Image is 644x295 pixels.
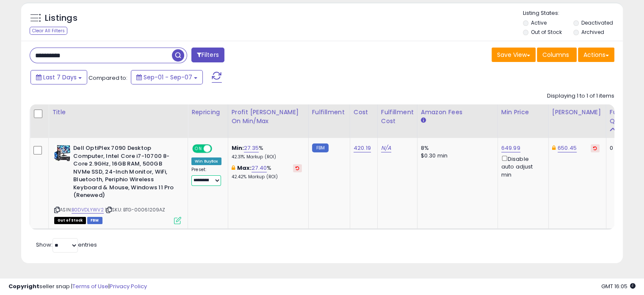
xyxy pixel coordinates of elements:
[552,145,556,151] i: This overrides the store level Dynamic Max Price for this listing
[421,117,426,124] small: Amazon Fees.
[232,174,302,180] p: 42.42% Markup (ROI)
[131,70,203,84] button: Sep-01 - Sep-07
[501,108,545,117] div: Min Price
[72,206,104,214] a: B0DVDLYWV2
[312,108,346,117] div: Fulfillment
[232,154,302,160] p: 42.31% Markup (ROI)
[232,165,235,171] i: This overrides the store level max markup for this listing
[578,48,614,62] button: Actions
[531,19,547,26] label: Active
[581,28,604,36] label: Archived
[52,108,184,117] div: Title
[610,144,636,152] div: 0
[542,51,569,59] span: Columns
[232,144,244,152] b: Min:
[381,144,391,152] a: N/A
[144,73,192,81] span: Sep-01 - Sep-07
[8,283,147,291] div: seller snap | |
[30,27,67,35] div: Clear All Filters
[87,217,102,224] span: FBM
[228,104,308,138] th: The percentage added to the cost of goods (COGS) that forms the calculator for Min & Max prices.
[232,164,302,180] div: %
[244,144,259,152] a: 27.35
[492,48,536,62] button: Save View
[237,164,252,172] b: Max:
[8,282,39,290] strong: Copyright
[72,282,108,290] a: Terms of Use
[421,144,491,152] div: 8%
[558,144,577,152] a: 650.45
[54,144,71,161] img: 51i9PZDKJjL._SL40_.jpg
[354,144,371,152] a: 420.19
[54,217,86,224] span: All listings that are currently out of stock and unavailable for purchase on Amazon
[232,108,305,126] div: Profit [PERSON_NAME] on Min/Max
[191,48,224,62] button: Filters
[593,146,597,150] i: Revert to store-level Dynamic Max Price
[36,241,97,249] span: Show: entries
[381,108,414,126] div: Fulfillment Cost
[296,166,299,170] i: Revert to store-level Max Markup
[43,73,77,81] span: Last 7 Days
[354,108,374,117] div: Cost
[547,92,614,100] div: Displaying 1 to 1 of 1 items
[501,144,520,152] a: 649.99
[193,145,204,152] span: ON
[30,70,87,84] button: Last 7 Days
[501,154,542,179] div: Disable auto adjust min
[601,282,636,290] span: 2025-09-15 16:05 GMT
[421,152,491,160] div: $0.30 min
[552,108,603,117] div: [PERSON_NAME]
[232,144,302,160] div: %
[581,19,613,26] label: Deactivated
[73,144,176,202] b: Dell OptiPlex 7090 Desktop Computer, Intel Core i7-10700 8-Core 2.9GHz, 16GB RAM, 500GB NVMe SSD,...
[191,108,224,117] div: Repricing
[45,12,77,24] h5: Listings
[54,144,181,223] div: ASIN:
[211,145,224,152] span: OFF
[312,143,329,152] small: FBM
[191,167,221,186] div: Preset:
[421,108,494,117] div: Amazon Fees
[610,108,639,126] div: Fulfillable Quantity
[531,28,562,36] label: Out of Stock
[191,157,221,165] div: Win BuyBox
[537,48,577,62] button: Columns
[523,9,623,17] p: Listing States:
[252,164,267,172] a: 27.40
[105,206,166,213] span: | SKU: BTG-00061209AZ
[110,282,147,290] a: Privacy Policy
[88,74,127,82] span: Compared to:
